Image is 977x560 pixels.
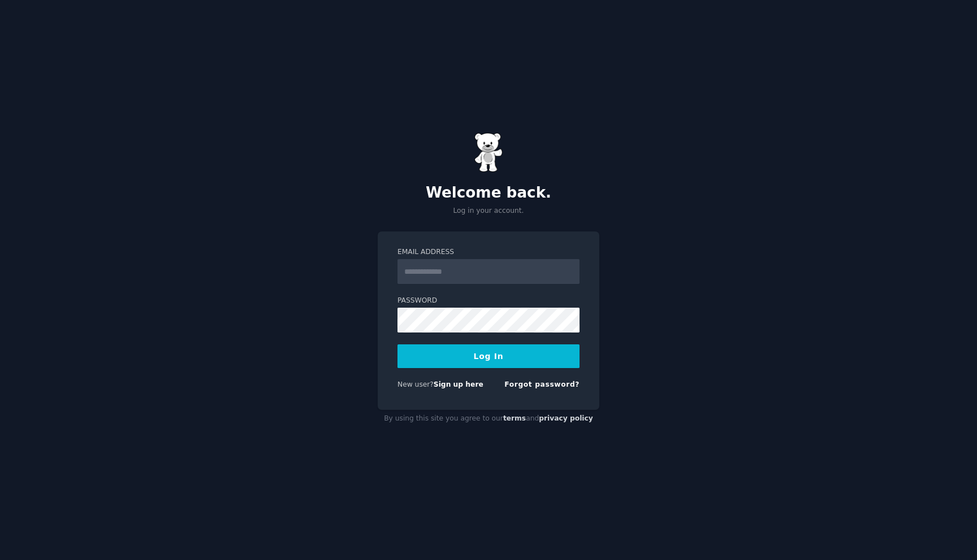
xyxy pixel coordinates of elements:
[378,410,599,428] div: By using this site you agree to our and
[378,206,599,216] p: Log in your account.
[397,296,580,306] label: Password
[397,247,580,257] label: Email Address
[474,133,503,172] img: Gummy Bear
[539,414,593,422] a: privacy policy
[397,380,434,388] span: New user?
[378,184,599,202] h2: Welcome back.
[397,344,580,368] button: Log In
[504,380,580,388] a: Forgot password?
[434,380,483,388] a: Sign up here
[503,414,526,422] a: terms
